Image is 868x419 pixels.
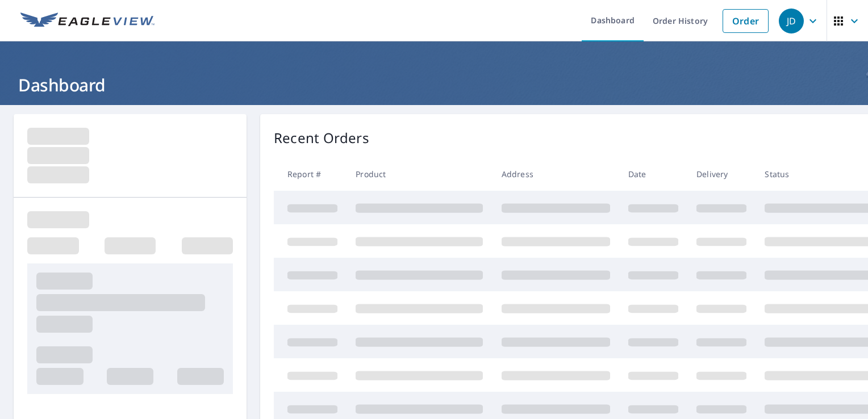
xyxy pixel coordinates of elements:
[347,157,492,191] th: Product
[779,9,804,33] div: JD
[20,12,155,30] img: EV Logo
[14,73,854,97] h1: Dashboard
[687,157,756,191] th: Delivery
[493,157,619,191] th: Address
[274,157,347,191] th: Report #
[619,157,687,191] th: Date
[723,9,769,33] a: Order
[274,128,369,148] p: Recent Orders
